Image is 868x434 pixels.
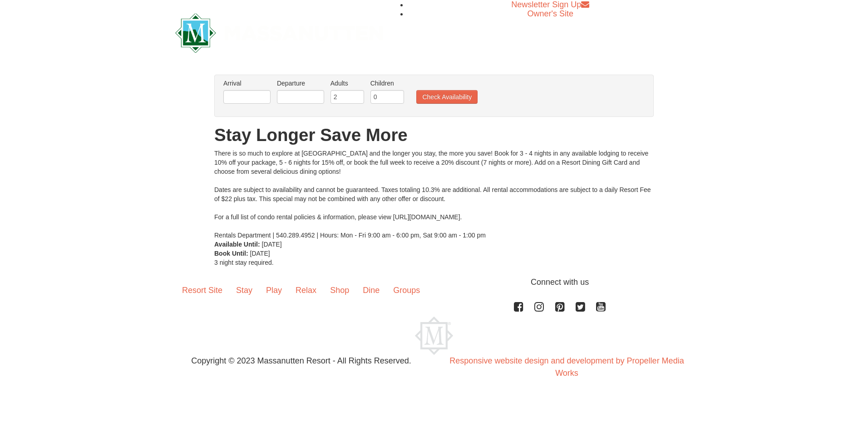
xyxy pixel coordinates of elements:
[175,276,693,288] p: Connect with us
[356,276,386,304] a: Dine
[330,79,364,88] label: Adults
[214,149,654,240] div: There is so much to explore at [GEOGRAPHIC_DATA] and the longer you stay, the more you save! Book...
[528,9,573,18] a: Owner's Site
[370,79,404,88] label: Children
[289,276,323,304] a: Relax
[386,276,427,304] a: Groups
[259,276,289,304] a: Play
[223,79,271,88] label: Arrival
[323,276,356,304] a: Shop
[214,126,654,144] h1: Stay Longer Save More
[277,79,324,88] label: Departure
[175,21,383,42] a: Massanutten Resort
[168,355,434,367] p: Copyright © 2023 Massanutten Resort - All Rights Reserved.
[175,276,229,304] a: Resort Site
[250,250,270,257] span: [DATE]
[214,250,248,257] strong: Book Until:
[262,241,282,248] span: [DATE]
[175,13,383,53] img: Massanutten Resort Logo
[214,259,274,266] span: 3 night stay required.
[416,90,478,104] button: Check Availability
[415,317,453,355] img: Massanutten Resort Logo
[449,356,684,378] a: Responsive website design and development by Propeller Media Works
[214,241,260,248] strong: Available Until:
[229,276,259,304] a: Stay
